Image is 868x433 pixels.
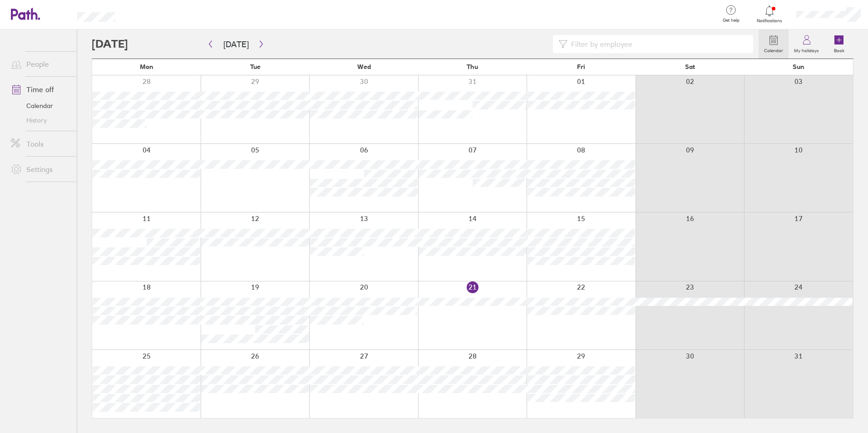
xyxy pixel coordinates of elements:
[759,30,789,59] a: Calendar
[567,35,748,53] input: Filter by employee
[4,80,77,98] a: Time off
[577,63,585,70] span: Fri
[759,45,789,54] label: Calendar
[140,63,153,70] span: Mon
[467,63,478,70] span: Thu
[789,30,824,59] a: My holidays
[755,18,784,24] span: Notifications
[685,63,695,70] span: Sat
[4,98,77,113] a: Calendar
[793,63,804,70] span: Sun
[824,30,853,59] a: Book
[4,160,77,178] a: Settings
[250,63,261,70] span: Tue
[755,5,784,24] a: Notifications
[4,55,77,73] a: People
[4,113,77,128] a: History
[789,45,824,54] label: My holidays
[357,63,371,70] span: Wed
[4,135,77,153] a: Tools
[216,37,256,52] button: [DATE]
[716,18,746,23] span: Get help
[829,45,850,54] label: Book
